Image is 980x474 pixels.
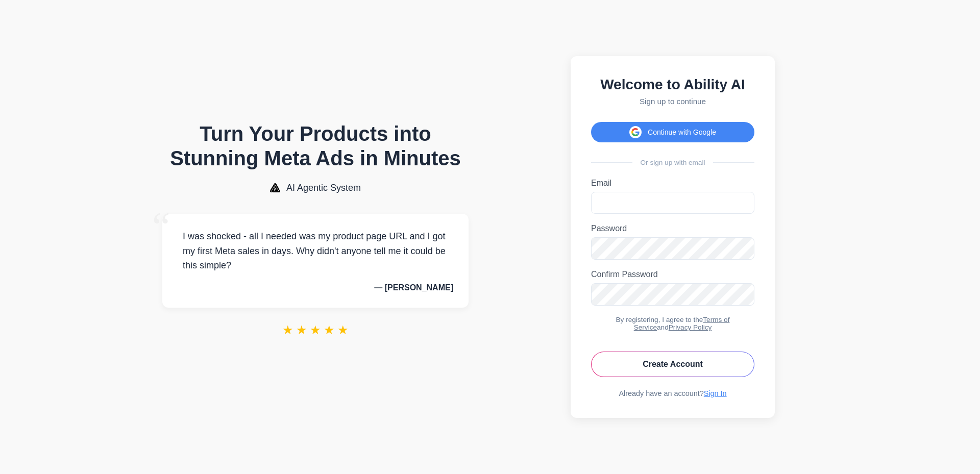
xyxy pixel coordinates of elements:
[634,316,730,331] a: Terms of Service
[669,323,712,331] a: Privacy Policy
[591,179,754,188] label: Email
[286,183,361,193] span: AI Agentic System
[162,121,469,170] h1: Turn Your Products into Stunning Meta Ads in Minutes
[591,122,754,142] button: Continue with Google
[591,316,754,331] div: By registering, I agree to the and
[591,270,754,279] label: Confirm Password
[296,323,307,337] span: ★
[337,323,349,337] span: ★
[591,159,754,166] div: Or sign up with email
[591,224,754,233] label: Password
[178,283,453,292] p: — [PERSON_NAME]
[282,323,293,337] span: ★
[591,97,754,106] p: Sign up to continue
[310,323,321,337] span: ★
[591,77,754,93] h2: Welcome to Ability AI
[324,323,335,337] span: ★
[152,204,170,250] span: “
[591,352,754,377] button: Create Account
[270,183,280,192] img: AI Agentic System Logo
[591,389,754,397] div: Already have an account?
[704,389,727,397] a: Sign In
[178,229,453,273] p: I was shocked - all I needed was my product page URL and I got my first Meta sales in days. Why d...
